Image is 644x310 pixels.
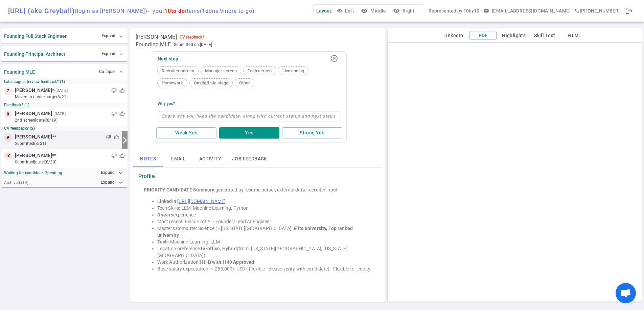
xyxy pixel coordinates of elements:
[111,88,117,93] span: thumb_down
[177,199,226,204] a: [URL][DOMAIN_NAME]
[4,126,125,131] small: CV feedback? (2)
[157,199,176,204] strong: LinkedIn
[174,41,212,48] span: Submitted on [DATE]
[282,127,342,138] button: Strong Yes
[15,117,125,123] small: 2nd Screen [DATE] (8/19)
[4,79,125,84] small: Late stage interview feedback? (1)
[157,238,372,245] li: : Machine Learning, LLM
[337,8,342,14] span: visibility
[118,33,124,39] span: expand_more
[119,88,125,93] span: thumb_up
[156,127,216,138] button: Weak Yes
[561,31,588,40] button: HTML
[482,5,573,17] button: Open a message box
[157,205,372,211] li: Tech Skills: LLM, Machine Learning, Python
[157,225,372,238] li: Masters Computer Science @ [US_STATE][GEOGRAPHIC_DATA] |
[54,87,68,94] small: - [DATE]
[15,152,52,159] span: [PERSON_NAME]
[100,31,125,41] button: Expand
[361,7,368,14] i: visibility
[111,111,117,117] span: thumb_down
[157,265,372,272] li: Base salary expectation: ~ 250,000+ USD ( Flexible - please verify with candidate) - Flexible for...
[200,259,254,265] strong: H1-B with I140 Approved
[106,134,111,140] span: thumb_down
[4,133,12,141] div: 9
[157,239,168,244] strong: Tech
[499,31,528,40] button: Highlights
[15,159,125,165] small: submitted [DATE] (8/20)
[15,94,125,100] small: moved to Onsite stage (8/21)
[138,173,155,180] strong: Profile
[531,31,558,40] button: Skill Text
[157,245,372,259] li: Location preference: (from: [US_STATE][GEOGRAPHIC_DATA], [US_STATE][GEOGRAPHIC_DATA])
[157,259,372,265] li: Work Authorization:
[15,133,52,140] span: [PERSON_NAME]
[133,151,383,167] div: basic tabs example
[4,103,125,107] small: Feedback? (1)
[119,111,125,117] span: thumb_up
[8,7,255,15] div: [URL] (aka Greyball)
[157,212,173,217] strong: 8 years
[227,151,273,167] button: Job feedback
[4,51,65,57] strong: Founding Principal Architect
[99,178,125,187] button: Expandexpand_more
[4,152,12,160] div: 10
[118,180,124,186] i: expand_more
[157,218,372,225] li: Most recent: FincoPilot AI - Founder/Lead AI Engineer
[429,5,620,17] div: Represented by 10by10 | | [PHONE_NUMBER]
[118,69,124,75] span: expand_less
[245,68,274,73] span: Tech screen
[15,110,52,117] span: [PERSON_NAME]
[327,52,341,65] button: highlight_off
[625,7,633,15] span: logout
[622,4,636,18] div: Done
[330,54,338,62] i: highlight_off
[393,7,400,14] i: visibility
[4,110,12,118] div: 8
[191,80,231,85] span: Onsite/Late stage
[335,5,357,17] button: Left
[136,34,177,41] span: [PERSON_NAME]
[118,51,124,57] span: expand_more
[114,134,119,140] span: thumb_up
[4,69,35,75] strong: Founding MLE
[119,153,125,158] span: thumb_up
[159,80,186,85] span: Homework
[100,49,125,59] button: Expand
[392,5,417,17] button: visibilityRight
[163,151,194,167] button: Email
[144,186,372,193] div: generated by resume parser, external data, recruiter input
[158,101,175,106] div: Why Yes?
[158,56,178,61] span: Next step
[157,226,354,238] strong: Elite university, Top ranked university
[202,68,239,73] span: Manager screen
[194,151,227,167] button: Activity
[360,5,389,17] button: visibilityMiddle
[159,68,197,73] span: Recruiter screen
[75,8,147,14] span: (login as: [PERSON_NAME] )
[484,8,489,14] span: email
[157,198,372,205] li: :
[4,33,67,39] strong: Founding Full Stack Engineer
[121,136,129,144] i: arrow_forward_ios
[133,151,163,167] button: Notes
[136,41,171,48] span: Founding MLE
[316,8,332,14] span: Layout:
[52,111,66,117] small: - [DATE]
[469,31,497,40] button: PDF
[574,8,580,14] i: phone
[15,140,119,147] small: submitted (8/21)
[147,8,255,14] span: - your items ( 1 done, 9 more to go)
[388,43,643,302] iframe: candidate_document_preview__iframe
[201,246,236,251] strong: In-office, Hybrid
[4,180,28,185] small: Archived ( 14 )
[4,87,12,95] div: 7
[97,67,125,77] button: Collapse
[219,127,279,138] button: Yes
[280,68,307,73] span: Live coding
[164,8,185,14] span: 10 to do
[111,153,117,158] span: thumb_down
[15,87,52,94] span: [PERSON_NAME]
[99,168,125,178] button: Expandexpand_more
[440,31,467,40] button: LinkedIn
